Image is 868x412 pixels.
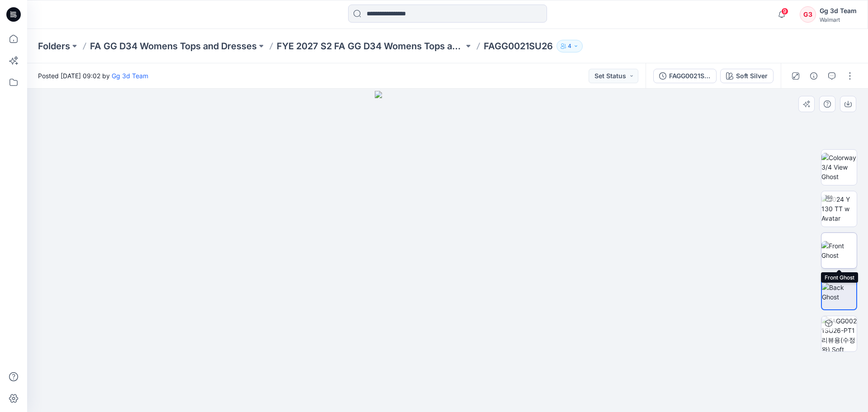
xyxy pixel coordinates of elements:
div: G3 [800,6,816,23]
a: Folders [38,40,70,52]
img: Front Ghost [821,241,857,260]
a: FA GG D34 Womens Tops and Dresses [90,40,257,52]
p: FAGG0021SU26 [484,40,553,52]
img: 2024 Y 130 TT w Avatar [821,194,857,223]
a: FYE 2027 S2 FA GG D34 Womens Tops and Dresses [277,40,464,52]
button: Soft Silver [720,69,774,83]
span: Posted [DATE] 09:02 by [38,71,148,81]
button: Details [807,69,821,83]
span: 9 [781,8,788,15]
p: 4 [568,41,571,51]
div: Soft Silver [736,71,768,81]
a: Gg 3d Team [112,72,148,80]
button: 4 [557,40,583,52]
img: Back Ghost [822,283,856,302]
div: Walmart [820,16,857,23]
button: FAGG0021SU26 [653,69,717,83]
img: FAGG0021SU26-PT1 리뷰용(수정완) Soft Silver [821,316,857,351]
div: FAGG0021SU26 [669,71,711,81]
img: Colorway 3/4 View Ghost [821,153,857,181]
div: Gg 3d Team [820,5,857,16]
